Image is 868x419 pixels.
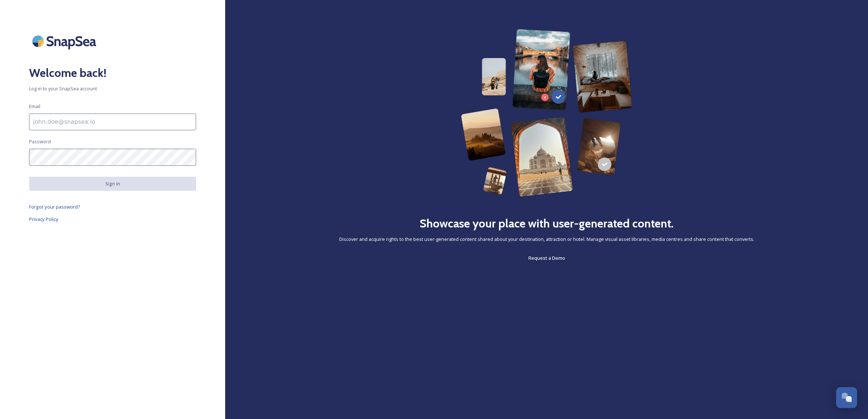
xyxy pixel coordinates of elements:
span: Email [29,103,40,110]
span: Privacy Policy [29,216,58,222]
h2: Showcase your place with user-generated content. [419,215,674,232]
h2: Welcome back! [29,64,196,82]
img: SnapSea Logo [29,29,102,53]
span: Discover and acquire rights to the best user-generated content shared about your destination, att... [339,236,754,243]
a: Request a Demo [528,254,565,262]
button: Open Chat [836,387,857,408]
span: Log in to your SnapSea account [29,85,196,92]
a: Privacy Policy [29,215,196,223]
input: john.doe@snapsea.io [29,114,196,130]
span: Request a Demo [528,255,565,261]
a: Forgot your password? [29,202,196,211]
span: Password [29,138,51,145]
span: Forgot your password? [29,204,80,210]
img: 63b42ca75bacad526042e722_Group%20154-p-800.png [461,29,632,197]
button: Sign in [29,177,196,191]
